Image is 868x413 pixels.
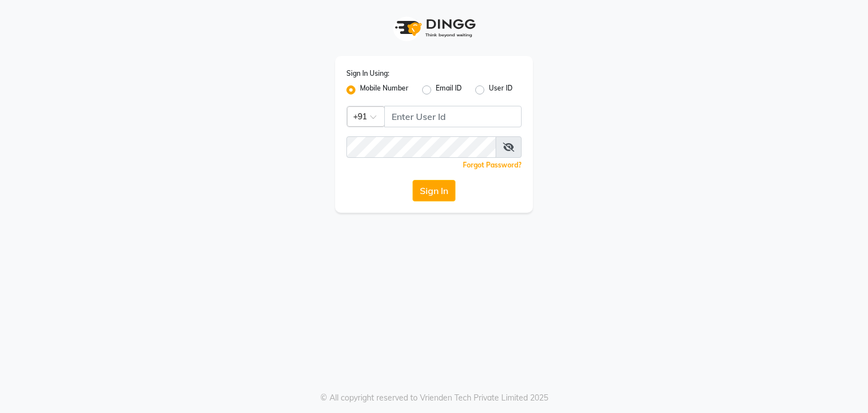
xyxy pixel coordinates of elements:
[463,161,522,169] a: Forgot Password?
[413,180,455,201] button: Sign In
[436,83,462,97] label: Email ID
[360,83,409,97] label: Mobile Number
[346,136,496,158] input: Username
[489,83,513,97] label: User ID
[346,68,389,79] label: Sign In Using:
[384,106,522,127] input: Username
[389,11,479,45] img: logo1.svg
